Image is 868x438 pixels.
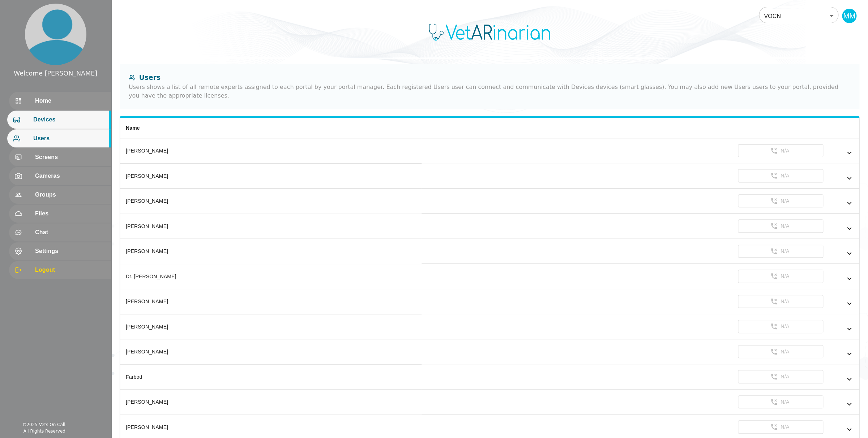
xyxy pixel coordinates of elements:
div: All Rights Reserved [23,428,65,434]
div: [PERSON_NAME] [126,223,416,230]
div: Files [9,205,111,223]
div: © 2025 Vets On Call. [22,421,67,428]
div: [PERSON_NAME] [126,398,416,405]
div: Home [9,92,111,110]
img: profile.png [25,4,86,65]
span: Screens [35,153,105,162]
span: Settings [35,247,105,255]
div: MM [842,9,856,23]
div: Welcome [PERSON_NAME] [14,69,97,78]
div: Devices [7,111,111,129]
span: Cameras [35,172,105,180]
span: Name [126,125,140,131]
div: Chat [9,223,111,241]
div: Users [7,129,111,147]
span: Home [35,96,105,105]
span: Devices [33,115,105,124]
span: Files [35,209,105,218]
div: Dr. [PERSON_NAME] [126,273,416,280]
div: Logout [9,261,111,279]
div: VOCN [759,6,838,26]
div: Users shows a list of all remote experts assigned to each portal by your portal manager. Each reg... [129,83,851,100]
div: [PERSON_NAME] [126,197,416,205]
div: Farbod [126,373,416,381]
div: Screens [9,148,111,166]
div: [PERSON_NAME] [126,323,416,330]
div: [PERSON_NAME] [126,424,416,431]
div: [PERSON_NAME] [126,298,416,305]
div: Groups [9,186,111,204]
span: Logout [35,266,105,274]
span: Users [33,134,105,143]
div: Settings [9,242,111,260]
div: [PERSON_NAME] [126,348,416,355]
div: [PERSON_NAME] [126,248,416,255]
span: Chat [35,228,105,237]
span: Groups [35,190,105,199]
div: [PERSON_NAME] [126,172,416,180]
div: Users [129,73,851,83]
div: [PERSON_NAME] [126,147,416,154]
img: Logo [425,23,555,41]
div: Cameras [9,167,111,185]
